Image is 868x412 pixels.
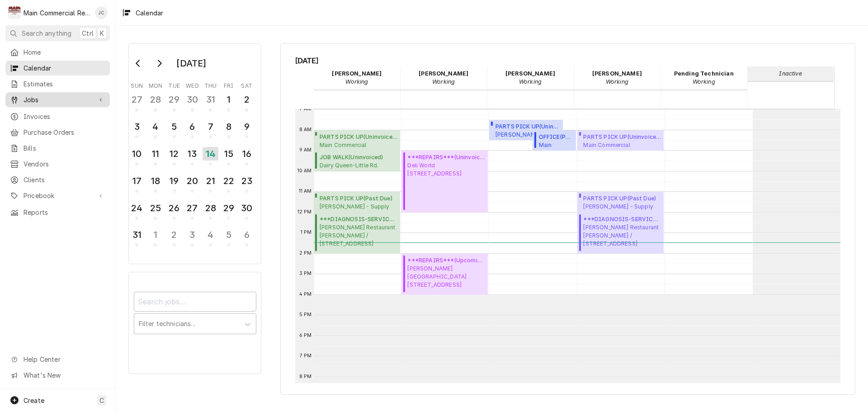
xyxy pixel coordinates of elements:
strong: [PERSON_NAME] [592,70,642,77]
div: 10 [130,147,144,161]
div: 26 [167,201,181,215]
span: PARTS PICK UP ( Uninvoiced ) [320,133,397,141]
strong: [PERSON_NAME] [505,70,555,77]
div: Calendar Day Picker [128,43,261,264]
div: 29 [167,93,181,106]
div: undefined - Inactive [747,66,834,81]
span: [DATE] [295,55,841,66]
div: 6 [185,120,199,133]
span: JOB WALK ( Uninvoiced ) [320,153,397,161]
div: PARTS PICK UP(Uninvoiced)Main CommercialMain Commercial - Shop/Office / [STREET_ADDRESS][PERSON_N... [314,130,400,151]
span: Reports [24,208,105,217]
span: 1 PM [298,229,314,236]
div: Pending Technician - Working [660,66,747,89]
div: 25 [148,201,162,215]
span: Dairy Queen-Little Rd. [GEOGRAPHIC_DATA][PERSON_NAME] Dairy Queen-Little Rd. [GEOGRAPHIC_DATA][PE... [320,161,397,169]
div: 24 [130,201,144,215]
div: ***DIAGNOSIS-SERVICE CALL***(Past Due)[PERSON_NAME] Restaurant[PERSON_NAME] / [STREET_ADDRESS] [314,213,400,254]
div: [Service] PARTS PICK UP BAKER DISTRIBUTING Baker / 7716 Rutillio Ct, New Port Richey, FL 34653 ID... [489,120,563,141]
div: [DATE] [173,56,209,71]
div: 15 [222,147,236,161]
span: Vendors [24,159,105,169]
span: Search anything [22,28,71,38]
div: 27 [185,201,199,215]
div: Calendar Filters [134,284,256,344]
a: Calendar [5,61,110,76]
span: Jobs [24,95,92,104]
span: Main Commercial Main Commercial - Shop/Office / [STREET_ADDRESS][PERSON_NAME] [320,141,397,148]
span: Estimates [24,79,105,89]
a: Estimates [5,76,110,91]
div: Mike Marchese - Working [574,66,660,89]
em: Working [432,78,455,85]
div: 19 [167,174,181,188]
div: PARTS PICK UP(Past Due)[PERSON_NAME] - Supply house[STREET_ADDRESS][PERSON_NAME] [314,192,400,213]
th: Thursday [202,79,220,90]
button: Go to previous month [129,56,147,71]
a: Go to Jobs [5,92,110,107]
span: Create [24,397,44,404]
div: 18 [148,174,162,188]
span: Help Center [24,355,104,364]
div: 1 [148,228,162,242]
div: 4 [148,120,162,133]
div: 14 [203,147,218,161]
span: PARTS PICK UP ( Uninvoiced ) [583,133,661,141]
div: PARTS PICK UP(Past Due)[PERSON_NAME] - Supply house[STREET_ADDRESS][PERSON_NAME] [577,192,664,213]
div: 28 [203,201,217,215]
div: ***REPAIRS***(Uninvoiced)Deli World[STREET_ADDRESS] [401,151,488,213]
div: 2 [240,93,254,106]
div: 27 [130,93,144,106]
div: 31 [130,228,144,242]
div: [Service] OFFICE Main Commercial Main Commercial - Shop/Office / 16705 Scheer Blvd, Hudson, FL 34... [533,130,576,151]
div: 8 [222,120,236,133]
div: 31 [203,93,217,106]
span: Ctrl [82,28,94,38]
div: 11 [148,147,162,161]
th: Friday [220,79,238,90]
span: Clients [24,175,105,185]
div: 3 [130,120,144,133]
span: ***DIAGNOSIS-SERVICE CALL*** ( Past Due ) [583,215,661,223]
div: [Service] PARTS PICK UP Main Commercial Main Commercial - Shop/Office / 16705 Scheer Blvd, Hudson... [314,130,400,151]
a: Go to Pricebook [5,188,110,203]
div: 5 [222,228,236,242]
input: Search jobs... [134,292,256,312]
div: M [8,6,21,19]
strong: [PERSON_NAME] [332,70,382,77]
span: 8 PM [297,373,314,380]
span: Bills [24,143,105,153]
div: JC [95,6,108,19]
div: 4 [203,228,217,242]
span: [PERSON_NAME] Restaurant [PERSON_NAME] / [STREET_ADDRESS] [583,223,661,248]
span: 3 PM [297,270,314,277]
span: Main Commercial Main Commercial - Shop/Office / [STREET_ADDRESS][PERSON_NAME] [539,141,573,148]
div: Calendar Filters [128,272,261,374]
span: 9 AM [297,147,314,154]
a: Invoices [5,109,110,124]
div: [Service] JOB WALK Dairy Queen-Little Rd. New Port Richey Dairy Queen-Little Rd. New Port Richey ... [314,151,400,171]
span: 2 PM [297,250,314,257]
div: 13 [185,147,199,161]
div: PARTS PICK UP(Uninvoiced)Main CommercialMain Commercial - Shop/Office / [STREET_ADDRESS][PERSON_N... [577,130,664,151]
span: 11 AM [297,188,314,195]
div: 21 [203,174,217,188]
div: [Service] ***REPAIRS*** Deli World 701 W Jefferson St, Brooksville, FL 34601 ID: JOB-1208 Status:... [401,151,488,213]
div: 29 [222,201,236,215]
span: 10 AM [295,167,314,175]
span: 7 AM [297,105,314,113]
span: 12 PM [295,208,314,216]
div: [Service] ***DIAGNOSIS-SERVICE CALL*** Christo's Restaurant Christo's / 3136 Little Rd, Trinity, ... [314,213,400,254]
th: Saturday [238,79,256,90]
strong: [PERSON_NAME] [419,70,468,77]
span: 7 PM [297,352,314,360]
a: Purchase Orders [5,125,110,140]
div: Caleb Gorton - Working [314,66,401,89]
span: K [100,28,104,38]
span: 4 PM [297,291,314,298]
em: Working [345,78,368,85]
div: ***DIAGNOSIS-SERVICE CALL***(Past Due)[PERSON_NAME] Restaurant[PERSON_NAME] / [STREET_ADDRESS] [577,213,664,254]
span: Deli World [STREET_ADDRESS] [407,161,485,178]
span: What's New [24,370,104,380]
div: Dorian Wertz - Working [400,66,487,89]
